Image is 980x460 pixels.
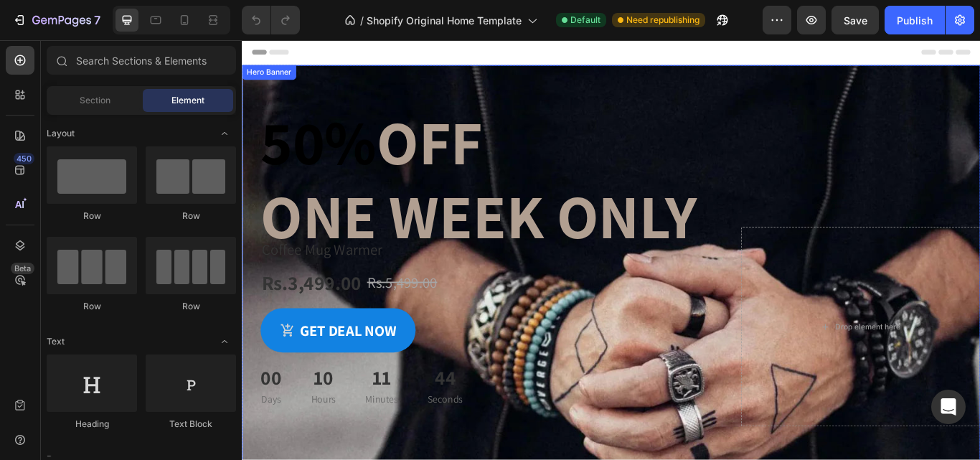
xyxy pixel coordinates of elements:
[217,410,258,428] p: Seconds
[11,263,34,274] div: Beta
[242,6,300,34] div: Undo/Redo
[844,14,867,27] span: Save
[897,13,933,28] div: Publish
[3,32,60,44] div: Hero Banner
[217,376,258,410] div: 44
[22,410,46,428] p: Days
[80,410,109,428] p: Hours
[47,127,75,140] span: Layout
[47,418,137,431] div: Heading
[47,300,137,313] div: Row
[931,390,966,424] div: Open Intercom Messenger
[360,13,364,28] span: /
[143,376,182,410] div: 11
[626,14,699,27] span: Need republishing
[570,14,600,27] span: Default
[80,376,109,410] div: 10
[80,94,110,107] span: Section
[171,94,204,107] span: Element
[146,418,236,431] div: Text Block
[213,122,236,145] span: Toggle open
[47,210,137,222] div: Row
[14,153,34,164] div: 450
[692,329,768,340] div: Drop element here
[242,40,980,460] iframe: Design area
[94,11,100,29] p: 7
[367,13,522,28] span: Shopify Original Home Template
[213,330,236,353] span: Toggle open
[831,6,879,34] button: Save
[146,300,236,313] div: Row
[885,6,945,34] button: Publish
[47,46,236,75] input: Search Sections & Elements
[6,6,107,34] button: 7
[146,210,236,222] div: Row
[143,410,182,428] p: Minutes
[47,335,65,348] span: Text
